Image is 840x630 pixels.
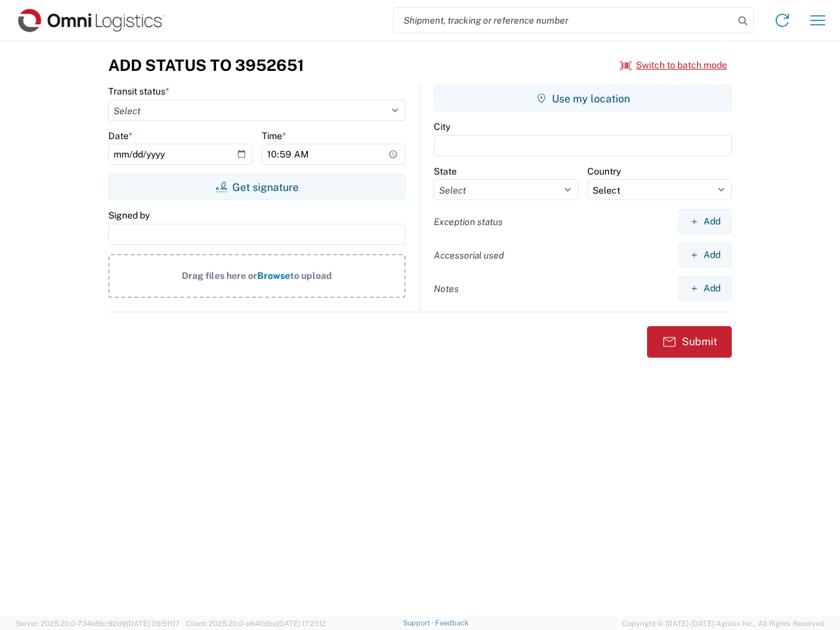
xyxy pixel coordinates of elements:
[434,165,457,177] label: State
[647,326,732,358] button: Submit
[108,56,304,75] h3: Add Status to 3952651
[394,8,734,33] input: Shipment, tracking or reference number
[108,130,133,142] label: Date
[127,619,180,627] span: [DATE] 09:51:07
[186,619,326,627] span: Client: 2025.20.0-e640dba
[108,209,150,221] label: Signed by
[262,130,286,142] label: Time
[622,618,824,629] span: Copyright © [DATE]-[DATE] Agistix Inc., All Rights Reserved
[434,216,503,228] label: Exception status
[108,85,169,97] label: Transit status
[16,619,180,627] span: Server: 2025.20.0-734e5bc92d9
[434,85,732,112] button: Use my location
[435,619,469,627] a: Feedback
[679,209,732,234] button: Add
[182,270,257,281] span: Drag files here or
[277,619,326,627] span: [DATE] 17:21:12
[679,243,732,267] button: Add
[257,270,290,281] span: Browse
[434,121,450,133] label: City
[403,619,436,627] a: Support
[108,174,406,200] button: Get signature
[290,270,332,281] span: to upload
[434,249,504,261] label: Accessorial used
[679,276,732,301] button: Add
[587,165,621,177] label: Country
[620,54,727,76] button: Switch to batch mode
[434,283,459,295] label: Notes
